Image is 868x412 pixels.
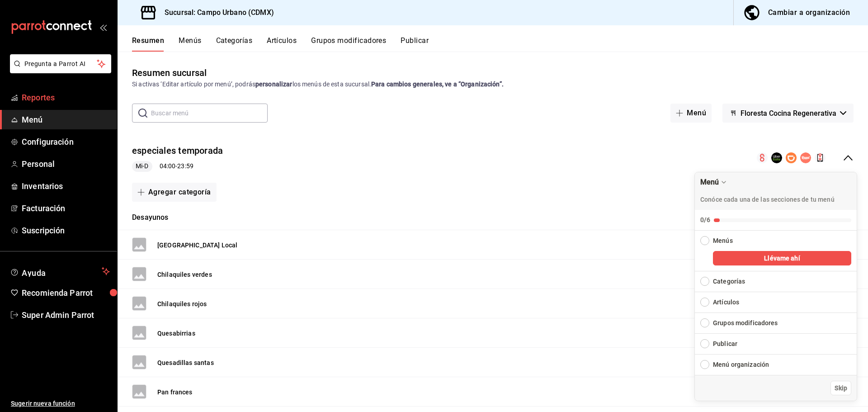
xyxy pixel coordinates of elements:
[311,36,386,52] button: Grupos modificadores
[371,81,504,88] strong: Para cambios generales, ve a “Organización”.
[700,178,719,186] div: Menú
[830,381,851,395] button: Skip
[768,6,850,19] div: Cambiar a organización
[22,224,110,237] span: Suscripción
[157,299,207,308] button: Chilaquiles rojos
[741,109,836,118] span: Floresta Cocina Regenerativa
[22,309,110,321] span: Super Admin Parrot
[118,137,868,179] div: collapse-menu-row
[11,399,110,408] span: Sugerir nueva función
[22,266,98,277] span: Ayuda
[694,172,857,401] div: Menú
[157,7,274,18] h3: Sucursal: Campo Urbano (CDMX)
[401,36,429,52] button: Publicar
[22,136,110,148] span: Configuración
[151,104,268,122] input: Buscar menú
[695,292,857,313] button: Expand Checklist
[132,66,207,80] div: Resumen sucursal
[695,313,857,333] button: Expand Checklist
[132,36,868,52] div: navigation tabs
[255,81,292,88] strong: personalizar
[700,215,710,225] div: 0/6
[132,144,223,157] button: especiales temporada
[157,329,195,338] button: Quesabirrias
[764,254,800,263] span: Llévame ahí
[157,270,212,279] button: Chilaquiles verdes
[132,80,854,89] div: Si activas ‘Editar artículo por menú’, podrás los menús de esta sucursal.
[695,172,857,230] button: Collapse Checklist
[6,66,111,75] a: Pregunta a Parrot AI
[713,298,739,307] div: Artículos
[22,91,110,104] span: Reportes
[22,287,110,299] span: Recomienda Parrot
[713,236,733,246] div: Menús
[157,241,237,250] button: [GEOGRAPHIC_DATA] Local
[695,172,857,210] div: Drag to move checklist
[835,384,847,393] span: Skip
[157,388,193,397] button: Pan frances
[10,54,111,73] button: Pregunta a Parrot AI
[695,334,857,354] button: Expand Checklist
[22,114,110,126] span: Menú
[695,355,857,375] button: Expand Checklist
[179,36,201,52] button: Menús
[713,251,851,265] button: Llévame ahí
[99,24,107,31] button: open_drawer_menu
[132,183,217,202] button: Agregar categoría
[22,158,110,170] span: Personal
[700,195,835,204] p: Conóce cada una de las secciones de tu menú
[267,36,297,52] button: Artículos
[722,104,854,123] button: Floresta Cocina Regenerativa
[670,104,712,123] button: Menú
[695,271,857,292] button: Expand Checklist
[132,213,169,223] button: Desayunos
[713,339,737,349] div: Publicar
[713,318,778,328] div: Grupos modificadores
[216,36,253,52] button: Categorías
[24,59,97,69] span: Pregunta a Parrot AI
[132,36,164,52] button: Resumen
[22,202,110,214] span: Facturación
[713,277,745,286] div: Categorías
[22,180,110,192] span: Inventarios
[157,358,214,367] button: Quesadillas santas
[713,360,769,369] div: Menú organización
[132,161,152,171] span: Mi-D
[132,161,223,172] div: 04:00 - 23:59
[695,231,857,246] button: Collapse Checklist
